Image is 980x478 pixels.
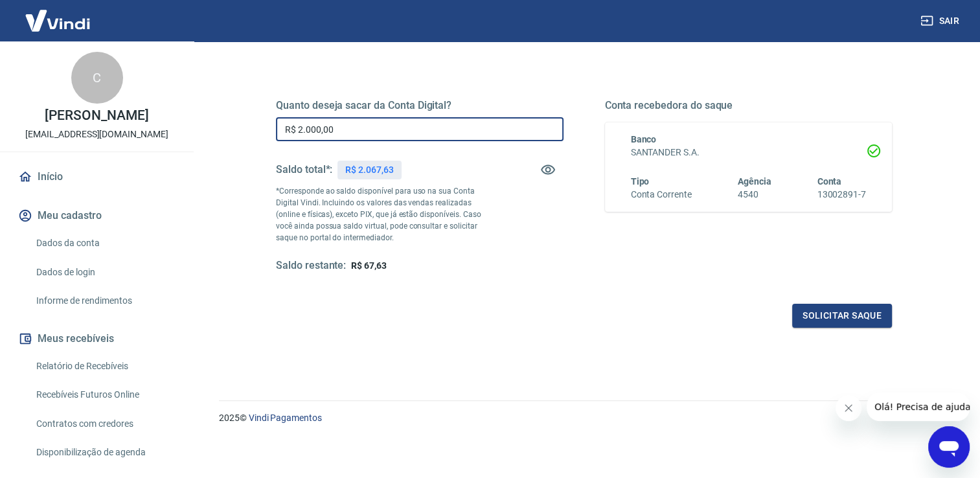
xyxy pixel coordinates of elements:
[31,439,178,466] a: Disponibilização de agenda
[345,163,393,177] p: R$ 2.067,63
[249,413,322,423] a: Vindi Pagamentos
[867,393,970,421] iframe: Mensagem da empresa
[31,288,178,314] a: Informe de rendimentos
[836,395,861,421] iframe: Fechar mensagem
[16,1,100,40] img: Vindi
[25,128,168,141] p: [EMAIL_ADDRESS][DOMAIN_NAME]
[276,259,346,273] h5: Saldo restante:
[738,176,771,187] span: Agência
[31,259,178,286] a: Dados de login
[31,411,178,437] a: Contratos com credores
[45,109,148,122] p: [PERSON_NAME]
[631,188,692,201] h6: Conta Corrente
[31,353,178,380] a: Relatório de Recebíveis
[8,9,109,19] span: Olá! Precisa de ajuda?
[792,304,892,328] button: Solicitar saque
[817,188,866,201] h6: 13002891-7
[16,201,178,230] button: Meu cadastro
[276,185,492,244] p: *Corresponde ao saldo disponível para uso na sua Conta Digital Vindi. Incluindo os valores das ve...
[631,176,650,187] span: Tipo
[276,99,564,112] h5: Quanto deseja sacar da Conta Digital?
[31,230,178,256] a: Dados da conta
[31,381,178,408] a: Recebíveis Futuros Online
[351,260,387,271] span: R$ 67,63
[631,146,867,159] h6: SANTANDER S.A.
[928,426,970,468] iframe: Botão para abrir a janela de mensagens
[738,188,771,201] h6: 4540
[918,9,964,33] button: Sair
[605,99,893,112] h5: Conta recebedora do saque
[817,176,841,187] span: Conta
[219,411,949,425] p: 2025 ©
[16,324,178,353] button: Meus recebíveis
[276,163,332,176] h5: Saldo total*:
[16,163,178,191] a: Início
[71,52,123,104] div: C
[631,134,657,144] span: Banco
